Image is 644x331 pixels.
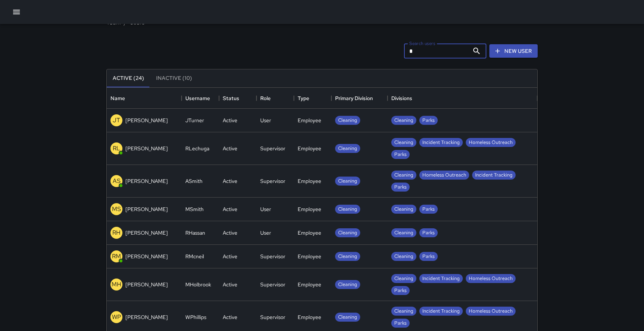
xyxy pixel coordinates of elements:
[335,206,360,213] span: Cleaning
[391,139,416,146] span: Cleaning
[335,281,360,288] span: Cleaning
[112,280,121,289] p: MH
[260,281,285,288] div: Supervisor
[112,205,121,214] p: MS
[391,287,410,294] span: Parks
[112,252,121,261] p: RM
[125,313,168,321] p: [PERSON_NAME]
[391,253,416,260] span: Cleaning
[419,229,438,237] span: Parks
[260,88,271,109] div: Role
[331,88,388,109] div: Primary Division
[335,314,360,321] span: Cleaning
[185,313,206,321] div: WPhillips
[335,178,360,185] span: Cleaning
[391,275,416,282] span: Cleaning
[391,172,416,179] span: Cleaning
[489,44,538,58] a: New User
[298,145,321,152] div: Employee
[298,253,321,260] div: Employee
[185,205,204,213] div: MSmith
[223,88,239,109] div: Status
[125,177,168,185] p: [PERSON_NAME]
[419,253,438,260] span: Parks
[223,253,237,260] div: Active
[107,69,150,87] button: Active (24)
[125,229,168,237] p: [PERSON_NAME]
[409,40,435,46] label: Search users
[260,205,271,213] div: User
[391,88,412,109] div: Divisions
[391,229,416,237] span: Cleaning
[125,281,168,288] p: [PERSON_NAME]
[260,229,271,237] div: User
[419,139,463,146] span: Incident Tracking
[466,275,516,282] span: Homeless Outreach
[260,177,285,185] div: Supervisor
[223,117,237,124] div: Active
[472,172,516,179] span: Incident Tracking
[256,88,294,109] div: Role
[113,144,120,153] p: RL
[419,308,463,315] span: Incident Tracking
[107,88,182,109] div: Name
[125,205,168,213] p: [PERSON_NAME]
[335,253,360,260] span: Cleaning
[388,88,537,109] div: Divisions
[110,88,125,109] div: Name
[223,177,237,185] div: Active
[113,177,121,186] p: AS
[391,206,416,213] span: Cleaning
[260,313,285,321] div: Supervisor
[419,275,463,282] span: Incident Tracking
[419,172,469,179] span: Homeless Outreach
[150,69,198,87] button: Inactive (10)
[185,281,211,288] div: MHolbrook
[294,88,331,109] div: Type
[182,88,219,109] div: Username
[113,116,120,125] p: JT
[298,88,309,109] div: Type
[419,117,438,124] span: Parks
[125,117,168,124] p: [PERSON_NAME]
[335,229,360,237] span: Cleaning
[223,313,237,321] div: Active
[185,88,210,109] div: Username
[112,228,121,237] p: RH
[466,139,516,146] span: Homeless Outreach
[298,117,321,124] div: Employee
[298,177,321,185] div: Employee
[125,253,168,260] p: [PERSON_NAME]
[223,229,237,237] div: Active
[419,206,438,213] span: Parks
[112,313,121,322] p: WP
[185,145,209,152] div: RLechuga
[185,177,203,185] div: ASmith
[391,184,410,191] span: Parks
[391,117,416,124] span: Cleaning
[298,205,321,213] div: Employee
[466,308,516,315] span: Homeless Outreach
[391,320,410,327] span: Parks
[185,117,204,124] div: JTurner
[391,151,410,158] span: Parks
[335,145,360,152] span: Cleaning
[391,308,416,315] span: Cleaning
[223,205,237,213] div: Active
[335,88,373,109] div: Primary Division
[298,229,321,237] div: Employee
[185,253,204,260] div: RMcneil
[260,253,285,260] div: Supervisor
[223,281,237,288] div: Active
[219,88,256,109] div: Status
[185,229,205,237] div: RHassan
[298,281,321,288] div: Employee
[335,117,360,124] span: Cleaning
[260,145,285,152] div: Supervisor
[298,313,321,321] div: Employee
[125,145,168,152] p: [PERSON_NAME]
[260,117,271,124] div: User
[223,145,237,152] div: Active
